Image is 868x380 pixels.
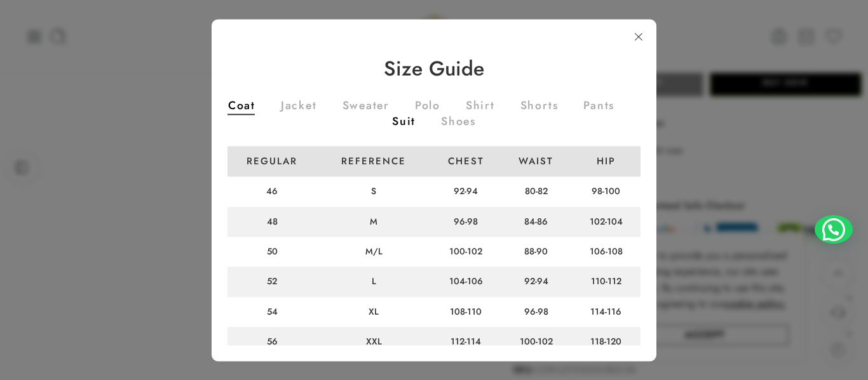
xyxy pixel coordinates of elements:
td: Reference [317,146,431,177]
td: L [317,267,431,297]
td: XL [317,297,431,327]
td: Hip [571,146,641,177]
td: M/L [317,237,431,267]
a: Jacket [281,100,317,114]
a: Suit [392,117,416,131]
td: Waist [501,146,571,177]
td: 100-102 [501,327,571,357]
h3: Size Guide [227,58,641,79]
td: 50 [227,237,317,267]
td: Regular [227,146,317,177]
td: 80-82 [501,177,571,207]
td: 108-110 [431,297,501,327]
td: XXL [317,327,431,357]
td: Chest [431,146,501,177]
a: Shirt [466,100,495,114]
td: 84-86 [501,207,571,237]
a: Shoes [441,117,476,131]
td: 110-112 [571,267,641,297]
td: 98-100 [571,177,641,207]
td: 96-98 [501,297,571,327]
td: 56 [227,327,317,357]
a: Sweater [342,100,390,114]
td: S [317,177,431,207]
td: 100-102 [431,237,501,267]
td: 106-108 [571,237,641,267]
td: 112-114 [431,327,501,357]
td: 92-94 [501,267,571,297]
a: Pants [583,100,614,114]
td: 102-104 [571,207,641,237]
a: Polo [415,100,440,114]
td: 118-120 [571,327,641,357]
td: 52 [227,267,317,297]
td: 96-98 [431,207,501,237]
a: Shorts [520,100,559,114]
td: 46 [227,177,317,207]
td: 48 [227,207,317,237]
a: Coat [228,100,255,114]
td: M [317,207,431,237]
td: 114-116 [571,297,641,327]
td: 54 [227,297,317,327]
td: 92-94 [431,177,501,207]
td: 104-106 [431,267,501,297]
td: 88-90 [501,237,571,267]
